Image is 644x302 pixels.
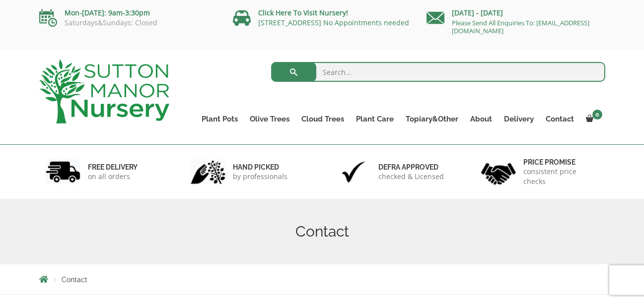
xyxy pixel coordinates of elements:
a: Please Send All Enquiries To: [EMAIL_ADDRESS][DOMAIN_NAME] [452,18,589,35]
p: Saturdays&Sundays: Closed [39,19,218,27]
img: 1.jpg [46,159,80,184]
a: Delivery [498,112,540,126]
h1: Contact [39,223,605,241]
a: Click Here To Visit Nursery! [258,8,348,17]
img: 4.jpg [481,157,516,187]
a: Olive Trees [244,112,295,126]
a: Contact [540,112,580,126]
img: 3.jpg [336,159,371,184]
p: checked & Licensed [378,172,444,181]
img: 2.jpg [191,159,225,184]
p: by professionals [233,172,287,181]
p: consistent price checks [523,167,599,186]
input: Search... [271,62,605,82]
span: 0 [592,110,602,120]
img: logo [39,60,169,123]
a: Plant Pots [196,112,244,126]
h6: hand picked [233,163,287,172]
nav: Breadcrumbs [39,275,605,283]
span: Contact [62,276,87,284]
p: Mon-[DATE]: 9am-3:30pm [39,7,218,19]
a: 0 [580,112,605,126]
p: [DATE] - [DATE] [427,7,605,19]
p: on all orders [88,172,138,181]
a: [STREET_ADDRESS] No Appointments needed [258,18,409,27]
a: Topiary&Other [400,112,464,126]
a: Plant Care [350,112,400,126]
a: About [464,112,498,126]
a: Cloud Trees [295,112,350,126]
h6: Defra approved [378,163,444,172]
h6: Price promise [523,158,599,167]
h6: FREE DELIVERY [88,163,138,172]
